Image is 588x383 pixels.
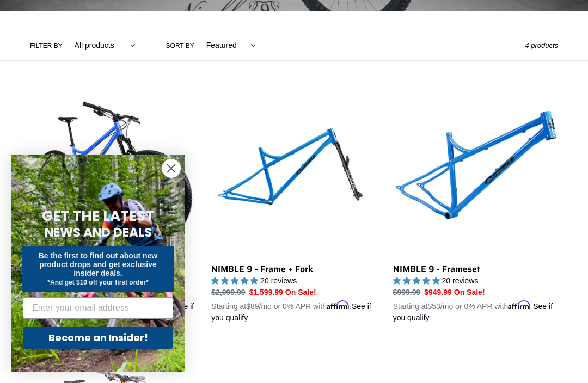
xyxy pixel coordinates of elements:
[30,41,63,51] label: Filter by
[39,251,158,277] span: Be the first to find out about new product drops and get exclusive insider deals.
[23,327,173,349] button: Become an Insider!
[42,206,154,226] span: GET THE LATEST
[162,159,181,178] button: Close dialog
[23,297,173,319] input: Enter your email address
[525,41,558,50] span: 4 products
[47,279,148,286] span: *And get $10 off your first order*
[166,41,194,51] label: Sort by
[45,224,152,241] span: NEWS AND DEALS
